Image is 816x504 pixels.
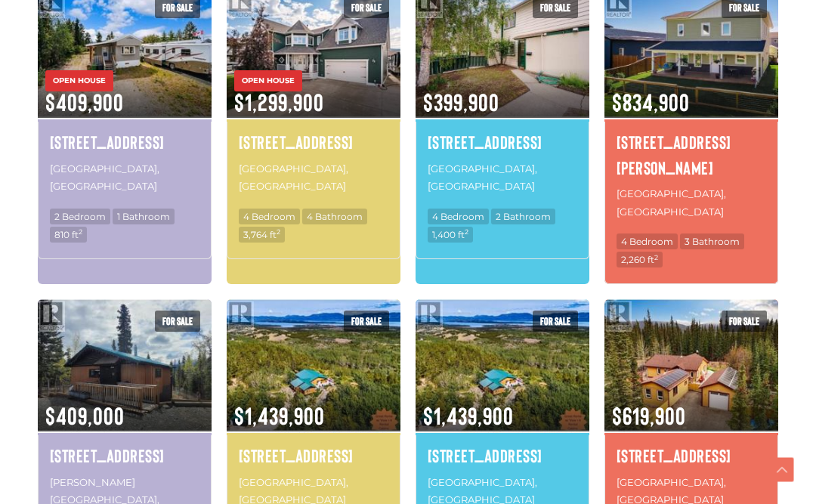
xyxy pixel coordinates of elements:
sup: 2 [277,227,280,236]
span: 1 Bathroom [113,209,175,224]
sup: 2 [79,227,82,236]
span: For sale [533,311,578,332]
img: 1745 NORTH KLONDIKE HIGHWAY, Whitehorse North, Yukon [227,297,400,433]
p: [GEOGRAPHIC_DATA], [GEOGRAPHIC_DATA] [428,159,577,197]
a: [STREET_ADDRESS][PERSON_NAME] [617,129,766,180]
span: 3,764 ft [239,227,285,243]
span: 4 Bedroom [428,209,489,224]
p: [GEOGRAPHIC_DATA], [GEOGRAPHIC_DATA] [617,184,766,222]
a: [STREET_ADDRESS] [239,443,388,468]
span: $1,439,900 [416,382,589,431]
span: $409,000 [38,382,212,431]
a: [STREET_ADDRESS] [50,129,199,155]
span: 2,260 ft [617,252,663,267]
img: 3 CANENGER WAY, Whitehorse South, Yukon [604,297,778,433]
span: 810 ft [50,227,87,243]
span: OPEN HOUSE [45,70,113,91]
a: [STREET_ADDRESS] [239,129,388,155]
span: 2 Bedroom [50,209,110,224]
a: [STREET_ADDRESS] [428,443,577,468]
img: 119 ALSEK CRESCENT, Haines Junction, Yukon [38,297,212,433]
sup: 2 [654,253,658,261]
span: $409,900 [38,68,212,118]
span: $834,900 [604,68,778,118]
span: For sale [344,311,389,332]
span: $619,900 [604,382,778,431]
span: 2 Bathroom [491,209,555,224]
sup: 2 [465,227,468,236]
p: [GEOGRAPHIC_DATA], [GEOGRAPHIC_DATA] [239,159,388,197]
span: $1,299,900 [227,68,400,118]
span: 1,400 ft [428,227,473,243]
a: [STREET_ADDRESS] [428,129,577,155]
span: OPEN HOUSE [234,70,302,91]
span: $1,439,900 [227,382,400,431]
span: 3 Bathroom [680,233,744,249]
img: 1745 NORTH KLONDIKE HIGHWAY, Whitehorse North, Yukon [416,297,589,433]
span: 4 Bedroom [617,233,678,249]
span: For sale [722,311,767,332]
a: [STREET_ADDRESS] [617,443,766,468]
span: 4 Bathroom [302,209,367,224]
span: 4 Bedroom [239,209,300,224]
span: For sale [155,311,200,332]
a: [STREET_ADDRESS] [50,443,199,468]
span: $399,900 [416,68,589,118]
p: [GEOGRAPHIC_DATA], [GEOGRAPHIC_DATA] [50,159,199,197]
